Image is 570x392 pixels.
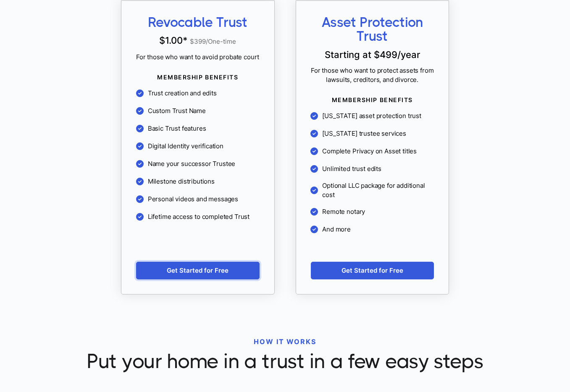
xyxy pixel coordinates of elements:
span: MEMBERSHIP BENEFITS [136,73,260,82]
li: Optional LLC package for additional cost [311,181,434,200]
li: Remote notary [311,206,434,218]
li: Unlimited trust edits [311,163,434,175]
li: Lifetime access to completed Trust [136,211,260,223]
li: Milestone distributions [136,176,260,187]
li: [US_STATE] asset protection trust [311,110,434,122]
a: Get Started for Free [311,262,434,279]
li: Basic Trust features [136,123,260,134]
span: $ 399 /One-time [190,37,236,45]
li: Custom Trust Name [136,105,260,117]
li: Name your successor Trustee [136,158,260,170]
li: Complete Privacy on Asset titles [311,146,434,157]
span: For those who want to avoid probate court [136,53,260,62]
li: Personal videos and messages [136,194,260,205]
p: HOW IT WORKS [51,337,520,347]
p: $1.00 * [136,36,260,46]
li: And more [311,224,434,235]
span: Put your home in a trust in a few easy steps [51,349,520,374]
li: Digital Identity verification [136,141,260,152]
span: MEMBERSHIP BENEFITS [311,95,434,104]
p: Starting at $ 499 /year [311,50,434,60]
li: [US_STATE] trustee services [311,128,434,139]
span: Revocable Trust [136,16,260,30]
span: Asset Protection Trust [311,16,434,44]
li: Trust creation and edits [136,88,260,99]
a: Get Started for Free [136,262,260,279]
span: For those who want to protect assets from lawsuits, creditors, and divorce. [311,66,434,85]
